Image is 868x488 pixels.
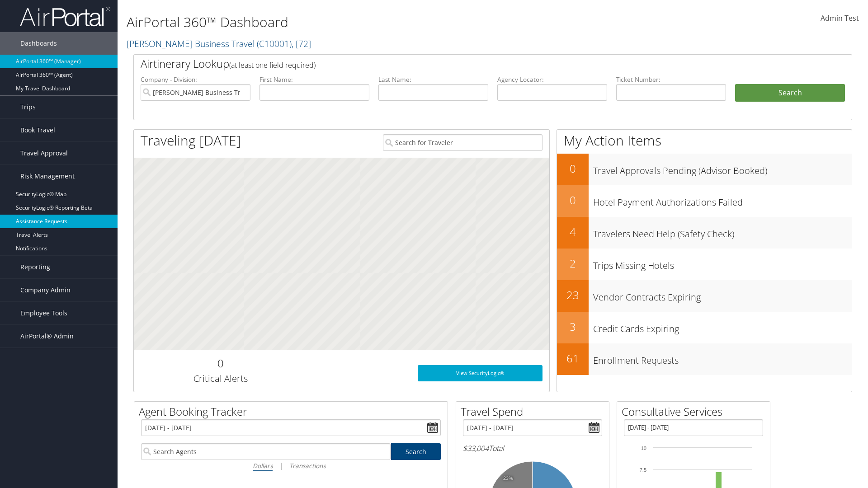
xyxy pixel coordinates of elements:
[557,287,589,303] h2: 23
[141,372,300,385] h3: Critical Alerts
[461,404,609,419] h2: Travel Spend
[821,5,859,33] a: Admin Test
[557,319,589,334] h2: 3
[557,312,852,343] a: 3Credit Cards Expiring
[127,38,311,50] a: [PERSON_NAME] Business Travel
[141,356,300,371] h2: 0
[821,13,859,23] span: Admin Test
[20,256,50,278] span: Reporting
[20,32,57,55] span: Dashboards
[593,160,852,177] h3: Travel Approvals Pending (Advisor Booked)
[463,443,602,453] h6: Total
[20,279,71,301] span: Company Admin
[557,280,852,312] a: 23Vendor Contracts Expiring
[378,75,488,84] label: Last Name:
[141,443,391,460] input: Search Agents
[253,461,273,470] i: Dollars
[557,192,589,208] h2: 0
[557,249,852,280] a: 2Trips Missing Hotels
[20,96,36,118] span: Trips
[503,476,513,481] tspan: 23%
[463,443,489,453] span: $33,004
[292,38,311,50] span: , [ 72 ]
[557,161,589,176] h2: 0
[593,350,852,367] h3: Enrollment Requests
[557,185,852,217] a: 0Hotel Payment Authorizations Failed
[383,134,542,151] input: Search for Traveler
[229,60,316,70] span: (at least one field required)
[593,286,852,304] h3: Vendor Contracts Expiring
[141,56,785,71] h2: Airtinerary Lookup
[622,404,770,419] h2: Consultative Services
[593,223,852,240] h3: Travelers Need Help (Safety Check)
[20,142,68,164] span: Travel Approval
[557,256,589,271] h2: 2
[418,365,542,381] a: View SecurityLogic®
[259,75,369,84] label: First Name:
[557,154,852,185] a: 0Travel Approvals Pending (Advisor Booked)
[557,343,852,375] a: 61Enrollment Requests
[735,84,845,102] button: Search
[20,165,75,188] span: Risk Management
[391,443,441,460] a: Search
[557,224,589,239] h2: 4
[20,6,110,27] img: airportal-logo.png
[593,192,852,209] h3: Hotel Payment Authorizations Failed
[557,351,589,366] h2: 61
[557,131,852,150] h1: My Action Items
[593,318,852,335] h3: Credit Cards Expiring
[139,404,448,419] h2: Agent Booking Tracker
[127,13,615,32] h1: AirPortal 360™ Dashboard
[593,255,852,272] h3: Trips Missing Hotels
[640,467,646,473] tspan: 7.5
[141,460,441,471] div: |
[497,75,607,84] label: Agency Locator:
[257,38,292,50] span: ( C10001 )
[20,325,74,347] span: AirPortal® Admin
[289,461,325,470] i: Transactions
[141,75,250,84] label: Company - Division:
[641,446,646,451] tspan: 10
[616,75,726,84] label: Ticket Number:
[20,302,67,324] span: Employee Tools
[20,119,55,141] span: Book Travel
[141,131,241,150] h1: Traveling [DATE]
[557,217,852,249] a: 4Travelers Need Help (Safety Check)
